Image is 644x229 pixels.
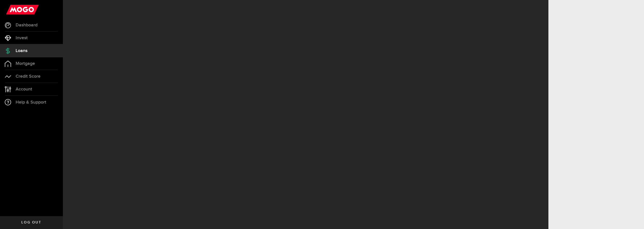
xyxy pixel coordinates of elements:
span: Dashboard [16,23,37,27]
span: Log out [21,221,41,224]
span: Account [16,87,32,91]
span: Credit Score [16,74,41,79]
span: Mortgage [16,61,35,66]
span: Help & Support [16,100,46,105]
span: Loans [16,49,27,53]
span: Invest [16,36,28,40]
